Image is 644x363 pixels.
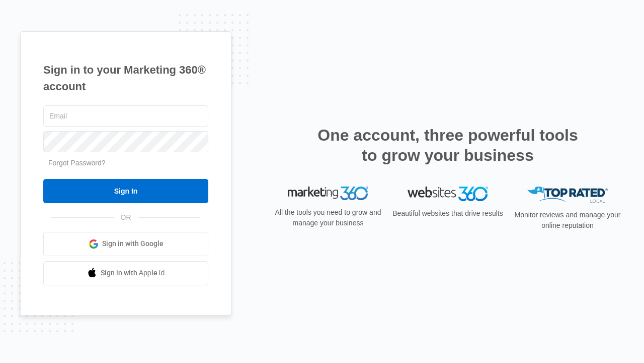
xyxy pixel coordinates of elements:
[48,159,106,167] a: Forgot Password?
[43,261,208,285] a: Sign in with Apple Id
[314,125,581,165] h2: One account, three powerful tools to grow your business
[272,207,384,228] p: All the tools you need to grow and manage your business
[527,187,608,203] img: Top Rated Local
[288,187,368,201] img: Marketing 360
[43,62,208,95] h1: Sign in to your Marketing 360® account
[101,268,165,278] span: Sign in with Apple Id
[511,210,624,231] p: Monitor reviews and manage your online reputation
[102,238,164,249] span: Sign in with Google
[43,232,208,256] a: Sign in with Google
[43,179,208,203] input: Sign In
[408,187,488,201] img: Websites 360
[43,105,208,127] input: Email
[114,212,138,223] span: OR
[391,208,504,219] p: Beautiful websites that drive results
